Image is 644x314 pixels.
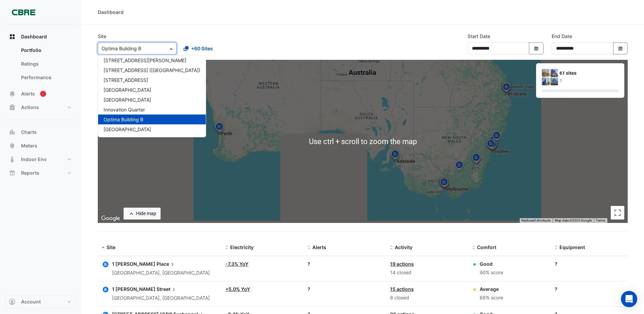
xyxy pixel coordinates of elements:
[214,122,225,134] img: site-pin.svg
[550,69,558,77] img: 1 Shelley Street
[439,177,449,189] img: site-pin.svg
[491,130,502,142] img: site-pin.svg
[157,285,177,293] span: Street
[9,104,16,111] app-icon: Actions
[611,206,624,220] button: Toggle fullscreen view
[9,90,16,97] app-icon: Alerts
[21,156,47,163] span: Indoor Env
[5,43,76,87] div: Dashboard
[104,117,143,122] span: Optima Building B
[501,82,512,93] img: site-pin.svg
[555,260,629,267] div: ?
[501,82,512,94] img: site-pin.svg
[99,214,122,223] a: Open this area in Google Maps (opens a new window)
[552,33,572,40] label: End Date
[104,77,148,83] span: [STREET_ADDRESS]
[21,90,35,97] span: Alerts
[104,87,151,93] span: [GEOGRAPHIC_DATA]
[104,97,151,103] span: [GEOGRAPHIC_DATA]
[596,219,605,222] a: Terms (opens in new tab)
[124,208,161,220] button: Hide map
[533,46,539,51] fa-icon: Select Date
[559,77,619,85] div: ?
[5,153,76,166] button: Indoor Env
[215,122,225,134] img: site-pin.svg
[390,261,414,267] a: 19 actions
[136,210,156,217] div: Hide map
[555,219,592,222] span: Map data ©2025 Google
[104,67,200,73] span: [STREET_ADDRESS] ([GEOGRAPHIC_DATA])
[9,142,16,149] app-icon: Meters
[621,291,637,307] div: Open Intercom Messenger
[471,153,482,164] img: site-pin.svg
[5,87,76,101] button: Alerts
[21,104,39,111] span: Actions
[179,42,217,54] button: +60 Sites
[107,244,115,250] span: Site
[559,70,619,77] div: 61 sites
[98,8,124,16] div: Dashboard
[521,218,551,223] button: Keyboard shortcuts
[492,130,502,142] img: site-pin.svg
[191,45,213,52] span: +60 Sites
[488,135,499,147] img: site-pin.svg
[16,71,76,84] a: Performance
[21,129,37,136] span: Charts
[487,139,498,151] img: site-pin.svg
[112,261,155,267] span: 1 [PERSON_NAME]
[501,82,512,93] img: site-pin.svg
[390,269,464,277] div: 14 closed
[480,260,503,267] div: Good
[104,126,151,132] span: [GEOGRAPHIC_DATA]
[21,33,47,40] span: Dashboard
[230,244,254,250] span: Electricity
[8,5,39,19] img: Company Logo
[471,153,482,165] img: site-pin.svg
[555,285,629,293] div: ?
[225,261,249,267] a: -7.3% YoY
[5,30,76,43] button: Dashboard
[390,149,401,161] img: site-pin.svg
[16,43,76,57] a: Portfolio
[480,294,503,302] div: 68% score
[99,214,122,223] img: Google
[157,260,176,268] span: Place
[485,139,496,151] img: site-pin.svg
[5,139,76,153] button: Meters
[5,295,76,309] button: Account
[9,129,16,136] app-icon: Charts
[390,294,464,302] div: 8 closed
[40,91,46,97] div: Tooltip anchor
[5,125,76,139] button: Charts
[467,33,490,40] label: Start Date
[214,121,224,133] img: site-pin.svg
[9,33,16,40] app-icon: Dashboard
[471,153,482,164] img: site-pin.svg
[21,170,39,176] span: Reports
[477,244,496,250] span: Comfort
[390,286,414,292] a: 15 actions
[486,139,497,151] img: site-pin.svg
[112,286,155,292] span: 1 [PERSON_NAME]
[104,107,145,112] span: Innovation Quarter
[9,170,16,176] app-icon: Reports
[618,46,624,51] fa-icon: Select Date
[559,244,585,250] span: Equipment
[454,160,465,172] img: site-pin.svg
[9,156,16,163] app-icon: Indoor Env
[112,294,210,302] div: [GEOGRAPHIC_DATA], [GEOGRAPHIC_DATA]
[98,55,206,137] div: Options List
[112,269,210,277] div: [GEOGRAPHIC_DATA], [GEOGRAPHIC_DATA]
[480,269,503,277] div: 90% score
[471,154,481,166] img: site-pin.svg
[440,177,451,189] img: site-pin.svg
[312,244,326,250] span: Alerts
[395,244,412,250] span: Activity
[225,286,250,292] a: +5.0% YoY
[480,285,503,293] div: Average
[5,166,76,180] button: Reports
[104,57,186,63] span: [STREET_ADDRESS][PERSON_NAME]
[98,33,106,40] label: Site
[21,142,37,149] span: Meters
[21,298,41,305] span: Account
